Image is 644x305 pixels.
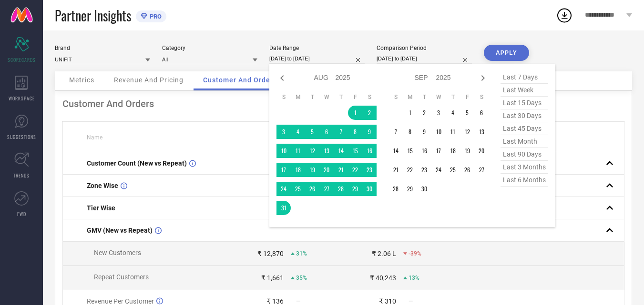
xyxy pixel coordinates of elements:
span: Metrics [69,76,94,84]
td: Thu Sep 18 2025 [446,144,460,158]
span: Revenue Per Customer [87,297,154,305]
span: last 30 days [501,109,548,122]
input: Select date range [269,54,365,64]
td: Sun Aug 17 2025 [276,163,291,177]
td: Sat Sep 27 2025 [474,163,489,177]
td: Mon Sep 29 2025 [403,182,417,196]
div: ₹ 136 [266,297,284,305]
span: last month [501,135,548,148]
span: 13% [409,275,419,281]
td: Wed Aug 20 2025 [319,163,334,177]
td: Fri Sep 19 2025 [460,144,474,158]
td: Sat Aug 16 2025 [362,144,377,158]
td: Mon Aug 11 2025 [291,144,305,158]
td: Sun Aug 10 2025 [276,144,291,158]
span: Tier Wise [87,204,115,212]
th: Wednesday [431,93,446,101]
td: Wed Aug 27 2025 [319,182,334,196]
div: Comparison Period [377,45,472,51]
td: Tue Sep 23 2025 [417,163,431,177]
span: Repeat Customers [94,273,149,281]
th: Tuesday [305,93,319,101]
td: Mon Sep 01 2025 [403,106,417,120]
th: Sunday [388,93,403,101]
th: Thursday [446,93,460,101]
td: Mon Sep 22 2025 [403,163,417,177]
th: Monday [403,93,417,101]
span: last 90 days [501,148,548,161]
td: Tue Sep 09 2025 [417,125,431,139]
td: Wed Sep 10 2025 [431,125,446,139]
span: last 7 days [501,71,548,84]
td: Thu Aug 07 2025 [334,125,348,139]
td: Sun Sep 28 2025 [388,182,403,196]
span: 31% [296,250,307,257]
span: last 3 months [501,161,548,174]
td: Sat Aug 09 2025 [362,125,377,139]
td: Fri Aug 22 2025 [348,163,362,177]
td: Fri Aug 01 2025 [348,106,362,120]
td: Sat Aug 23 2025 [362,163,377,177]
th: Sunday [276,93,291,101]
td: Wed Sep 17 2025 [431,144,446,158]
div: Category [162,45,257,51]
div: Open download list [556,7,573,24]
td: Mon Aug 25 2025 [291,182,305,196]
span: -39% [409,250,421,257]
div: ₹ 40,243 [370,274,396,282]
input: Select comparison period [377,54,472,64]
td: Sat Sep 20 2025 [474,144,489,158]
span: SCORECARDS [8,56,36,63]
td: Thu Aug 21 2025 [334,163,348,177]
span: Customer Count (New vs Repeat) [87,159,187,167]
th: Monday [291,93,305,101]
span: TRENDS [13,172,30,179]
td: Tue Aug 05 2025 [305,125,319,139]
div: Previous month [276,72,288,84]
div: ₹ 310 [379,297,396,305]
td: Fri Sep 26 2025 [460,163,474,177]
td: Wed Sep 24 2025 [431,163,446,177]
div: ₹ 1,661 [261,274,284,282]
div: Date Range [269,45,365,51]
td: Sat Sep 13 2025 [474,125,489,139]
span: SUGGESTIONS [7,133,36,140]
td: Sat Sep 06 2025 [474,106,489,120]
td: Tue Sep 30 2025 [417,182,431,196]
div: ₹ 12,870 [257,250,284,257]
td: Fri Sep 12 2025 [460,125,474,139]
td: Tue Sep 02 2025 [417,106,431,120]
td: Sun Sep 21 2025 [388,163,403,177]
span: Zone Wise [87,182,118,189]
td: Wed Aug 06 2025 [319,125,334,139]
span: Partner Insights [55,6,131,25]
td: Tue Aug 12 2025 [305,144,319,158]
div: Next month [477,72,489,84]
th: Friday [460,93,474,101]
td: Wed Aug 13 2025 [319,144,334,158]
span: Revenue And Pricing [114,76,184,84]
span: Name [87,134,102,141]
td: Sat Aug 02 2025 [362,106,377,120]
th: Saturday [474,93,489,101]
span: last 15 days [501,97,548,109]
span: last week [501,84,548,97]
th: Wednesday [319,93,334,101]
span: Customer And Orders [203,76,277,84]
span: — [296,298,300,305]
td: Mon Sep 08 2025 [403,125,417,139]
div: Customer And Orders [62,98,624,109]
td: Thu Sep 04 2025 [446,106,460,120]
td: Fri Sep 05 2025 [460,106,474,120]
td: Mon Aug 18 2025 [291,163,305,177]
div: Brand [55,45,150,51]
td: Sun Sep 14 2025 [388,144,403,158]
td: Sat Aug 30 2025 [362,182,377,196]
td: Thu Aug 14 2025 [334,144,348,158]
span: last 45 days [501,122,548,135]
td: Fri Aug 29 2025 [348,182,362,196]
td: Sun Sep 07 2025 [388,125,403,139]
th: Saturday [362,93,377,101]
span: last 6 months [501,174,548,187]
td: Fri Aug 15 2025 [348,144,362,158]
